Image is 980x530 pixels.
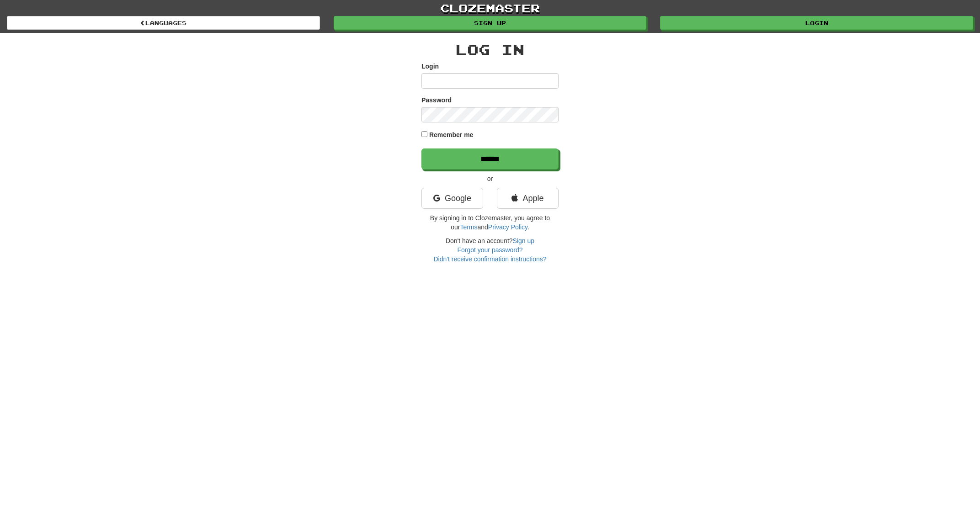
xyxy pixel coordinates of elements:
[334,16,647,30] a: Sign up
[421,213,559,232] p: By signing in to Clozemaster, you agree to our and .
[457,246,522,254] a: Forgot your password?
[433,255,546,263] a: Didn't receive confirmation instructions?
[660,16,973,30] a: Login
[421,62,439,71] label: Login
[513,237,534,244] a: Sign up
[421,95,452,105] label: Password
[497,188,559,209] a: Apple
[421,42,559,57] h2: Log In
[421,174,559,183] p: or
[421,188,483,209] a: Google
[421,236,559,264] div: Don't have an account?
[429,130,474,139] label: Remember me
[460,223,477,231] a: Terms
[488,223,527,231] a: Privacy Policy
[7,16,320,30] a: Languages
